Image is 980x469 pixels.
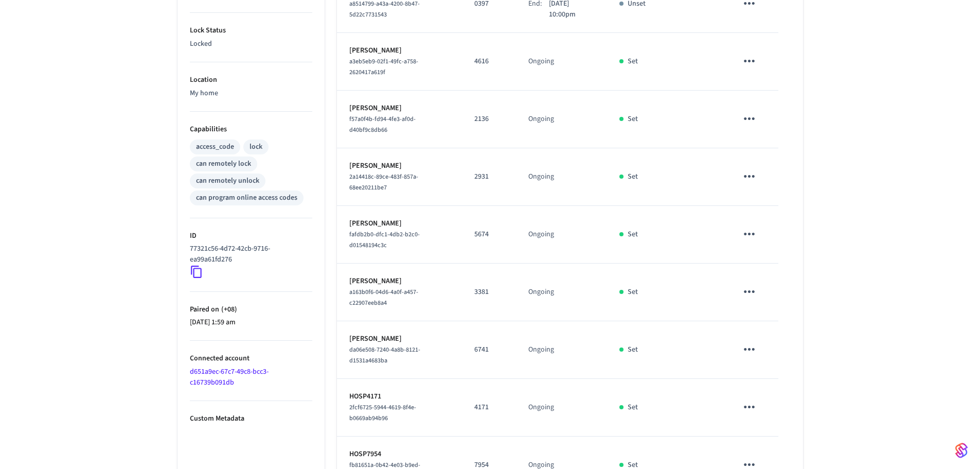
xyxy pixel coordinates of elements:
div: access_code [196,142,234,152]
p: Set [628,229,638,240]
p: HOSP7954 [349,449,450,460]
p: Location [190,75,312,85]
td: Ongoing [516,321,607,379]
p: Connected account [190,353,312,364]
p: Custom Metadata [190,413,312,424]
p: [DATE] 1:59 am [190,317,312,328]
td: Ongoing [516,379,607,437]
span: 2a14418c-89ce-483f-857a-68ee20211be7 [349,172,418,192]
p: My home [190,88,312,99]
p: HOSP4171 [349,391,450,402]
p: Set [628,402,638,413]
td: Ongoing [516,264,607,321]
p: 2931 [474,171,504,182]
p: Set [628,114,638,125]
p: Set [628,287,638,298]
span: f57a0f4b-fd94-4fe3-af0d-d40bf9c8db66 [349,115,416,134]
p: 3381 [474,287,504,298]
td: Ongoing [516,148,607,206]
div: can remotely lock [196,159,251,169]
p: 6741 [474,344,504,355]
p: Locked [190,39,312,49]
p: Capabilities [190,124,312,135]
img: SeamLogoGradient.69752ec5.svg [955,442,968,459]
p: [PERSON_NAME] [349,334,450,344]
p: ID [190,231,312,241]
p: Set [628,344,638,355]
span: da06e508-7240-4a8b-8121-d1531a4683ba [349,345,420,365]
p: 2136 [474,114,504,125]
div: can program online access codes [196,193,297,203]
p: Set [628,56,638,67]
p: 77321c56-4d72-42cb-9716-ea99a61fd276 [190,244,308,265]
span: a163b0f6-04d6-4a0f-a457-c22907eeb8a4 [349,288,418,307]
p: Lock Status [190,25,312,36]
p: Paired on [190,304,312,315]
div: can remotely unlock [196,176,259,186]
p: 5674 [474,229,504,240]
td: Ongoing [516,206,607,264]
span: 2fcf6725-5944-4619-8f4e-b0669ab94b96 [349,403,416,423]
span: fafdb2b0-dfc1-4db2-b2c0-d01548194c3c [349,230,420,250]
p: [PERSON_NAME] [349,218,450,229]
p: [PERSON_NAME] [349,276,450,287]
p: [PERSON_NAME] [349,45,450,56]
div: lock [250,142,262,152]
a: d651a9ec-67c7-49c8-bcc3-c16739b091db [190,367,269,388]
span: ( +08 ) [219,304,237,315]
p: 4171 [474,402,504,413]
td: Ongoing [516,33,607,91]
p: Set [628,171,638,182]
p: [PERSON_NAME] [349,103,450,114]
p: [PERSON_NAME] [349,161,450,171]
td: Ongoing [516,91,607,148]
span: a3eb5eb9-02f1-49fc-a758-2620417a619f [349,57,418,77]
p: 4616 [474,56,504,67]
